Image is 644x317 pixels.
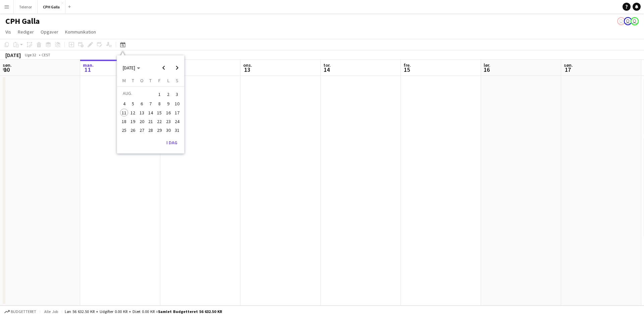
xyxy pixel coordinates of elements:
[242,66,252,73] span: 13
[120,108,128,117] button: 11-08-2025
[164,126,172,134] span: 30
[3,308,37,315] button: Budgetteret
[146,99,155,108] button: 07-08-2025
[3,28,14,36] a: Vis
[120,126,128,135] button: 25-08-2025
[617,17,625,25] app-user-avatar: Carla Sørensen
[140,77,144,84] span: O
[3,62,12,68] span: søn.
[173,100,181,108] span: 10
[563,66,573,73] span: 17
[138,126,146,134] span: 27
[22,52,39,57] span: Uge 32
[120,89,155,99] td: AUG.
[167,77,169,84] span: L
[43,309,59,314] span: Alle job
[323,62,331,68] span: tor.
[129,126,137,134] span: 26
[173,89,181,99] button: 03-08-2025
[155,99,164,108] button: 08-08-2025
[404,62,411,68] span: fre.
[624,17,632,25] app-user-avatar: Luna Amalie Sander
[146,126,155,135] button: 28-08-2025
[173,99,181,108] button: 10-08-2025
[83,62,94,68] span: man.
[146,108,155,117] button: 14-08-2025
[42,52,50,57] div: CEST
[155,89,164,99] button: 01-08-2025
[631,17,639,25] app-user-avatar: Louise Leise Nissen
[155,126,164,135] button: 29-08-2025
[138,100,146,108] span: 6
[15,28,37,36] a: Rediger
[123,65,135,71] span: [DATE]
[158,77,161,84] span: F
[173,117,181,125] span: 24
[149,77,152,84] span: T
[122,77,126,84] span: M
[164,126,172,135] button: 30-08-2025
[322,66,331,73] span: 14
[14,0,38,13] button: Telenor
[138,108,146,117] button: 13-08-2025
[2,66,12,73] span: 10
[129,100,137,108] span: 5
[157,61,170,74] button: Previous month
[564,62,573,68] span: søn.
[120,117,128,126] button: 18-08-2025
[138,117,146,126] button: 20-08-2025
[164,137,180,148] button: I dag
[155,117,163,125] span: 22
[155,117,164,126] button: 22-08-2025
[164,89,172,99] button: 02-08-2025
[65,309,222,314] div: Løn 56 632.50 KR + Udgifter 0.00 KR + Diæt 0.00 KR =
[155,108,164,117] button: 15-08-2025
[120,117,128,125] span: 18
[164,100,172,108] span: 9
[243,62,252,68] span: ons.
[402,66,411,73] span: 15
[147,109,155,117] span: 14
[164,99,172,108] button: 09-08-2025
[155,109,163,117] span: 15
[170,61,184,74] button: Next month
[164,109,172,117] span: 16
[5,52,21,58] div: [DATE]
[128,126,137,135] button: 26-08-2025
[120,100,128,108] span: 4
[138,109,146,117] span: 13
[147,100,155,108] span: 7
[484,62,490,68] span: lør.
[158,309,222,314] span: Samlet budgetteret 56 632.50 KR
[173,109,181,117] span: 17
[173,117,181,126] button: 24-08-2025
[147,126,155,134] span: 28
[176,77,178,84] span: S
[5,29,11,35] span: Vis
[120,62,143,74] button: Choose month and year
[164,90,172,99] span: 2
[173,108,181,117] button: 17-08-2025
[164,117,172,126] button: 23-08-2025
[138,117,146,125] span: 20
[155,100,163,108] span: 8
[164,117,172,125] span: 23
[138,99,146,108] button: 06-08-2025
[173,126,181,134] span: 31
[11,309,36,314] span: Budgetteret
[483,66,490,73] span: 16
[155,126,163,134] span: 29
[155,90,163,99] span: 1
[128,99,137,108] button: 05-08-2025
[62,28,99,36] a: Kommunikation
[18,29,34,35] span: Rediger
[5,16,40,26] h1: CPH Galla
[173,90,181,99] span: 3
[128,117,137,126] button: 19-08-2025
[120,126,128,134] span: 25
[132,77,134,84] span: T
[41,29,58,35] span: Opgaver
[164,108,172,117] button: 16-08-2025
[38,28,61,36] a: Opgaver
[138,126,146,135] button: 27-08-2025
